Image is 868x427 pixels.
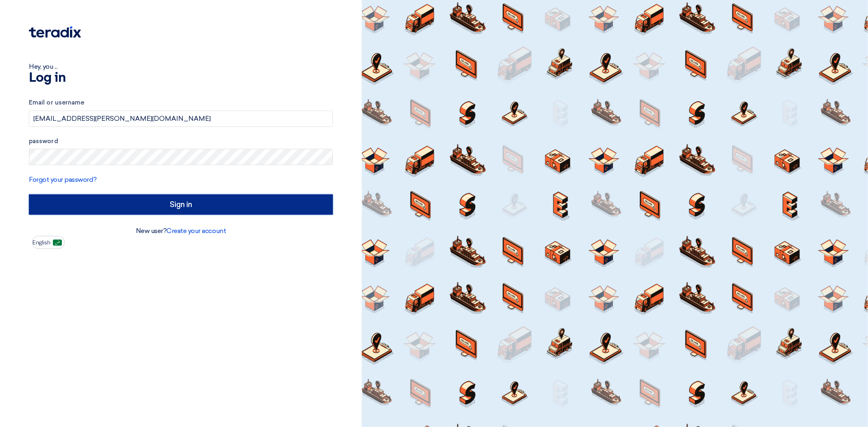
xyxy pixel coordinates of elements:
font: Hey, you ... [29,63,57,70]
font: Log in [29,72,66,85]
font: Email or username [29,99,84,106]
a: Forgot your password? [29,176,97,183]
font: English [33,239,50,246]
font: password [29,137,58,145]
font: New user? [136,227,167,235]
a: Create your account [166,227,226,235]
input: Sign in [29,194,333,215]
img: Teradix logo [29,26,81,38]
input: Enter your business email or username [29,111,333,127]
button: English [32,236,65,249]
img: ar-AR.png [53,240,62,246]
